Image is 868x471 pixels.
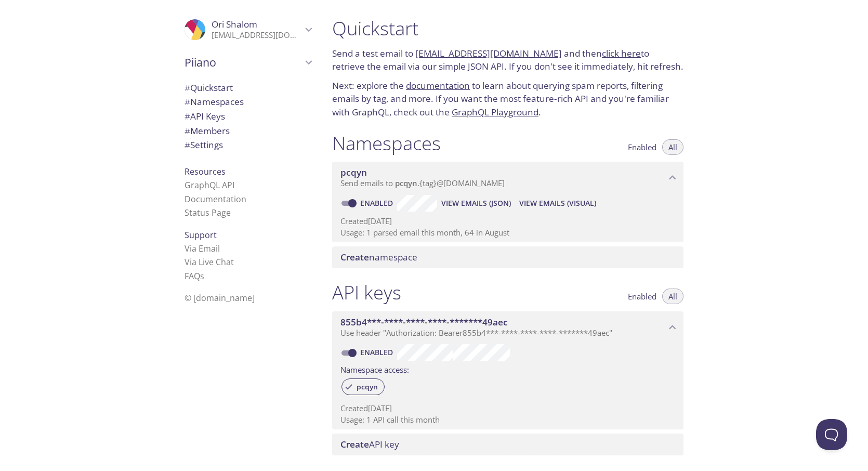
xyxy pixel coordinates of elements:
[185,139,223,151] span: Settings
[332,162,683,194] div: pcqyn namespace
[212,30,302,41] p: [EMAIL_ADDRESS][DOMAIN_NAME]
[176,124,320,138] div: Members
[332,246,683,268] div: Create namespace
[185,110,190,122] span: #
[185,256,234,268] a: Via Live Chat
[622,289,663,304] button: Enabled
[185,270,204,282] a: FAQ
[437,195,515,212] button: View Emails (JSON)
[176,49,320,76] div: Piiano
[332,79,683,119] p: Next: explore the to learn about querying spam reports, filtering emails by tag, and more. If you...
[415,47,562,59] a: [EMAIL_ADDRESS][DOMAIN_NAME]
[662,139,683,155] button: All
[185,96,244,108] span: Namespaces
[350,382,384,391] span: pcqyn
[441,197,511,210] span: View Emails (JSON)
[340,178,505,188] span: Send emails to . {tag} @[DOMAIN_NAME]
[406,80,470,91] a: documentation
[340,403,675,414] p: Created [DATE]
[185,96,190,108] span: #
[200,270,204,282] span: s
[662,289,683,304] button: All
[185,166,226,177] span: Resources
[185,207,231,218] a: Status Page
[185,193,246,205] a: Documentation
[395,178,417,188] span: pcqyn
[602,47,641,59] a: click here
[185,82,190,94] span: #
[185,229,217,241] span: Support
[359,198,397,208] a: Enabled
[816,419,847,450] iframe: Help Scout Beacon - Open
[622,139,663,155] button: Enabled
[340,251,417,263] span: namespace
[332,434,683,455] div: Create API Key
[176,109,320,124] div: API Keys
[340,438,399,450] span: API key
[340,361,409,376] label: Namespace access:
[340,216,675,227] p: Created [DATE]
[332,132,441,155] h1: Namespaces
[185,125,230,137] span: Members
[185,179,234,191] a: GraphQL API
[332,47,683,73] p: Send a test email to and then to retrieve the email via our simple JSON API. If you don't see it ...
[185,243,220,254] a: Via Email
[340,414,675,425] p: Usage: 1 API call this month
[359,347,397,357] a: Enabled
[452,106,538,118] a: GraphQL Playground
[176,12,320,47] div: Ori Shalom
[332,281,401,304] h1: API keys
[340,166,367,178] span: pcqyn
[340,438,369,450] span: Create
[176,95,320,109] div: Namespaces
[185,110,225,122] span: API Keys
[185,125,190,137] span: #
[212,18,257,30] span: Ori Shalom
[176,81,320,95] div: Quickstart
[515,195,600,212] button: View Emails (Visual)
[519,197,596,210] span: View Emails (Visual)
[185,292,255,304] span: © [DOMAIN_NAME]
[340,251,369,263] span: Create
[185,82,233,94] span: Quickstart
[332,17,683,40] h1: Quickstart
[185,55,302,70] span: Piiano
[341,378,385,395] div: pcqyn
[185,139,190,151] span: #
[176,138,320,152] div: Team Settings
[340,227,675,238] p: Usage: 1 parsed email this month, 64 in August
